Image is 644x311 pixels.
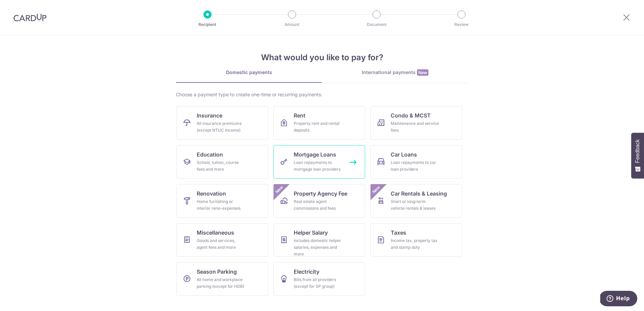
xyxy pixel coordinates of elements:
div: Short or long‑term vehicle rentals & leases [391,198,439,212]
img: CardUp [13,13,46,22]
a: Car Rentals & LeasingShort or long‑term vehicle rentals & leasesNew [371,184,462,218]
div: Choose a payment type to create one-time or recurring payments. [176,91,468,98]
span: Rent [294,111,305,119]
a: Condo & MCSTMaintenance and service fees [371,106,462,140]
span: Helper Salary [294,229,328,237]
span: Education [197,150,223,159]
span: Electricity [294,268,319,276]
span: Condo & MCST [391,111,431,119]
a: MiscellaneousGoods and services, agent fees and more [176,223,268,257]
div: Loan repayments to mortgage loan providers [294,159,342,173]
a: ElectricityBills from all providers (except for SP group) [273,262,365,296]
div: All home and workplace parking (except for HDB) [197,276,245,290]
div: Maintenance and service fees [391,120,439,134]
span: New [274,184,285,195]
div: Income tax, property tax and stamp duty [391,237,439,251]
span: Property Agency Fee [294,189,347,198]
div: School, tuition, course fees and more [197,159,245,173]
span: Taxes [391,229,406,237]
p: Review [437,21,486,28]
a: RentProperty rent and rental deposits [273,106,365,140]
span: Mortgage Loans [294,150,336,159]
a: EducationSchool, tuition, course fees and more [176,145,268,179]
span: Miscellaneous [197,229,234,237]
span: New [417,69,428,76]
div: Home furnishing or interior reno-expenses [197,198,245,212]
div: Includes domestic helper salaries, expenses and more [294,237,342,257]
span: Car Loans [391,150,417,159]
a: Helper SalaryIncludes domestic helper salaries, expenses and more [273,223,365,257]
a: Car LoansLoan repayments to car loan providers [371,145,462,179]
a: RenovationHome furnishing or interior reno-expenses [176,184,268,218]
span: Renovation [197,189,226,198]
span: Insurance [197,111,222,119]
a: Season ParkingAll home and workplace parking (except for HDB) [176,262,268,296]
span: Feedback [635,139,641,163]
a: Property Agency FeeReal estate agent commissions and feesNew [273,184,365,218]
div: Bills from all providers (except for SP group) [294,276,342,290]
div: Goods and services, agent fees and more [197,237,245,251]
span: New [371,184,382,195]
span: Car Rentals & Leasing [391,189,447,198]
div: International payments [322,69,468,76]
div: Real estate agent commissions and fees [294,198,342,212]
div: Domestic payments [176,69,322,76]
button: Feedback - Show survey [631,133,644,178]
div: Property rent and rental deposits [294,120,342,134]
a: Mortgage LoansLoan repayments to mortgage loan providers [273,145,365,179]
div: Loan repayments to car loan providers [391,159,439,173]
p: Recipient [183,21,232,28]
iframe: Opens a widget where you can find more information [600,291,637,308]
p: Document [352,21,401,28]
h4: What would you like to pay for? [176,51,468,64]
a: InsuranceAll insurance premiums (except NTUC Income) [176,106,268,140]
span: Season Parking [197,268,237,276]
div: All insurance premiums (except NTUC Income) [197,120,245,134]
a: TaxesIncome tax, property tax and stamp duty [371,223,462,257]
p: Amount [267,21,317,28]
